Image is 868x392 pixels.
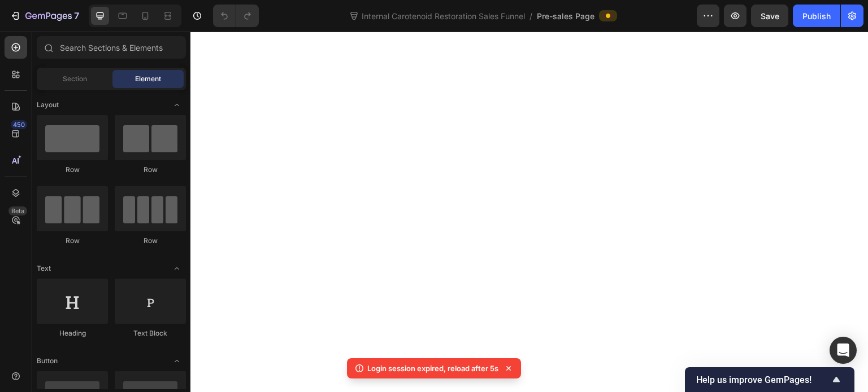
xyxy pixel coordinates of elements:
[530,10,532,22] span: /
[802,10,831,22] div: Publish
[830,337,857,364] div: Open Intercom Messenger
[115,328,186,338] div: Text Block
[11,120,27,129] div: 450
[168,352,186,370] span: Toggle open
[5,5,84,27] button: 7
[168,96,186,114] span: Toggle open
[115,236,186,246] div: Row
[37,236,108,246] div: Row
[63,74,87,84] span: Section
[168,259,186,278] span: Toggle open
[74,9,79,23] p: 7
[37,263,51,274] span: Text
[537,10,594,22] span: Pre-sales Page
[793,5,840,27] button: Publish
[359,10,527,22] span: Internal Carotenoid Restoration Sales Funnel
[37,328,108,338] div: Heading
[696,373,843,386] button: Show survey - Help us improve GemPages!
[751,5,788,27] button: Save
[135,74,161,84] span: Element
[213,5,259,27] div: Undo/Redo
[8,206,27,215] div: Beta
[37,100,59,110] span: Layout
[696,375,830,385] span: Help us improve GemPages!
[761,11,779,21] span: Save
[190,32,868,392] iframe: Design area
[367,363,498,374] p: Login session expired, reload after 5s
[37,36,186,59] input: Search Sections & Elements
[37,356,58,366] span: Button
[115,165,186,175] div: Row
[37,165,108,175] div: Row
